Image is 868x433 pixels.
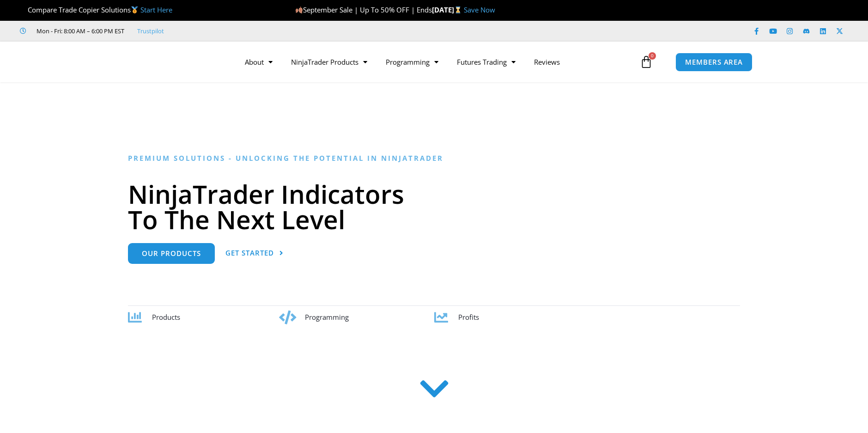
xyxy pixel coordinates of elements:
[432,5,464,14] strong: [DATE]
[137,25,164,37] a: Trustpilot
[225,243,284,264] a: Get Started
[295,5,432,14] span: September Sale | Up To 50% OFF | Ends
[305,312,349,322] span: Programming
[20,5,172,14] span: Compare Trade Copier Solutions
[649,52,656,60] span: 0
[626,49,667,75] a: 0
[142,250,201,257] span: Our Products
[525,51,569,73] a: Reviews
[128,154,740,163] h6: Premium Solutions - Unlocking the Potential in NinjaTrader
[448,51,525,73] a: Futures Trading
[458,312,479,322] span: Profits
[236,51,282,73] a: About
[103,45,202,79] img: LogoAI | Affordable Indicators – NinjaTrader
[376,51,448,73] a: Programming
[464,5,495,14] a: Save Now
[455,6,461,13] img: ⌛
[152,312,180,322] span: Products
[685,59,743,66] span: MEMBERS AREA
[225,250,274,256] span: Get Started
[131,6,138,13] img: 🥇
[140,5,172,14] a: Start Here
[675,53,753,72] a: MEMBERS AREA
[20,6,27,13] img: 🏆
[34,25,124,37] span: Mon - Fri: 8:00 AM – 6:00 PM EST
[128,243,215,264] a: Our Products
[282,51,376,73] a: NinjaTrader Products
[296,6,303,13] img: 🍂
[236,51,637,73] nav: Menu
[128,181,740,232] h1: NinjaTrader Indicators To The Next Level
